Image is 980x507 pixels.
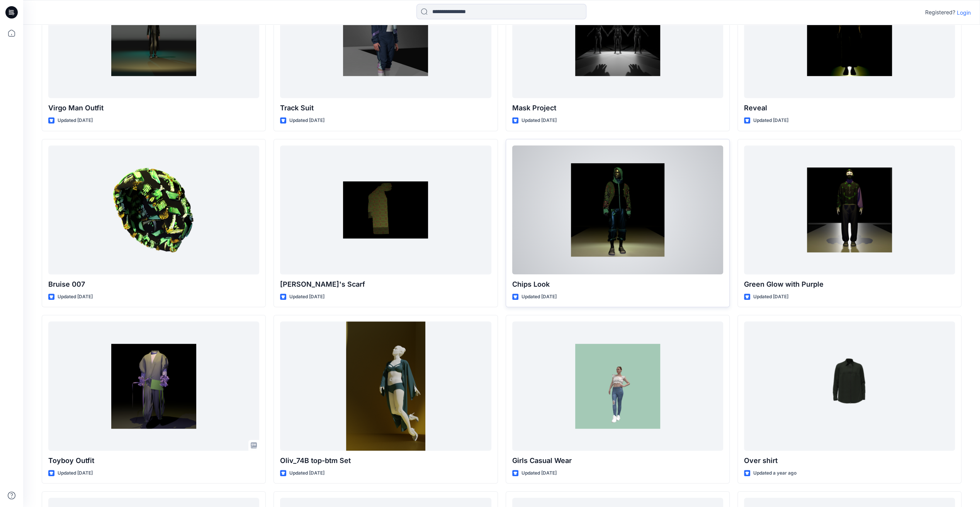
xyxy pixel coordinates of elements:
p: [PERSON_NAME]'s Scarf [280,279,491,290]
p: Updated [DATE] [289,469,324,477]
p: Updated [DATE] [289,293,324,301]
p: Track Suit [280,103,491,113]
a: Oliv_74B top-btm Set [280,321,491,450]
p: Oliv_74B top-btm Set [280,455,491,466]
a: Bruise 007 [48,145,259,274]
p: Updated [DATE] [289,117,324,125]
p: Updated [DATE] [521,469,557,477]
p: Virgo Man Outfit [48,103,259,113]
p: Chips Look [512,279,723,290]
p: Reveal [744,103,955,113]
a: Chips Look [512,145,723,274]
p: Login [957,8,971,17]
p: Bruise 007 [48,279,259,290]
a: Toyboy Outfit [48,321,259,450]
p: Updated [DATE] [58,117,93,125]
p: Updated [DATE] [521,117,557,125]
p: Girls Casual Wear [512,455,723,466]
p: Mask Project [512,103,723,113]
p: Updated [DATE] [521,293,557,301]
p: Green Glow with Purple [744,279,955,290]
a: Green Glow with Purple [744,145,955,274]
a: Girls Casual Wear [512,321,723,450]
p: Updated [DATE] [753,117,788,125]
a: Over shirt [744,321,955,450]
p: Registered? [925,8,955,17]
a: Scarface's Scarf [280,145,491,274]
p: Updated [DATE] [58,469,93,477]
p: Updated [DATE] [58,293,93,301]
p: Updated a year ago [753,469,797,477]
p: Updated [DATE] [753,293,788,301]
p: Toyboy Outfit [48,455,259,466]
p: Over shirt [744,455,955,466]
